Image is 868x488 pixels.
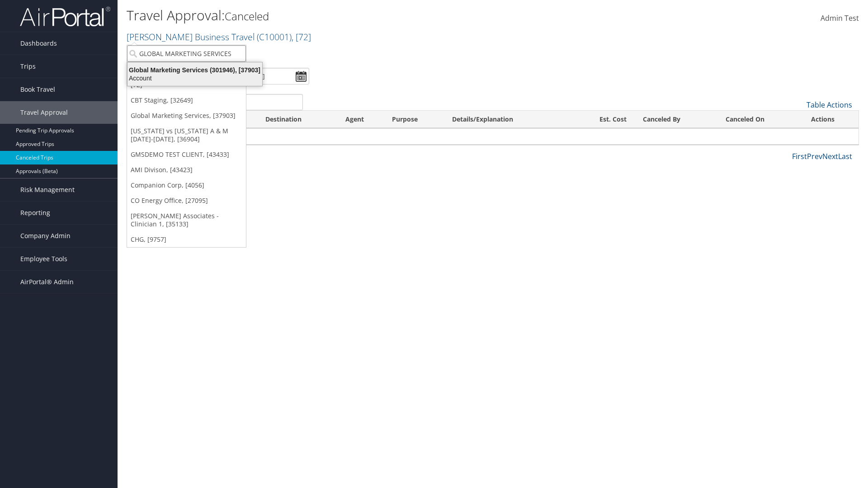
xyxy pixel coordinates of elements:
[20,271,74,293] span: AirPortal® Admin
[807,151,822,161] a: Prev
[127,178,246,193] a: Companion Corp, [4056]
[444,111,572,128] th: Details/Explanation
[20,101,68,124] span: Travel Approval
[838,151,852,161] a: Last
[127,232,246,247] a: CHG, [9757]
[821,5,859,33] a: Admin Test
[127,123,246,147] a: [US_STATE] vs [US_STATE] A & M [DATE]-[DATE], [36904]
[20,6,110,27] img: airportal-logo.png
[127,108,246,123] a: Global Marketing Services, [37903]
[127,162,246,178] a: AMI Divison, [43423]
[717,111,802,128] th: Canceled On: activate to sort column ascending
[127,6,615,25] h1: Travel Approval:
[20,248,67,270] span: Employee Tools
[127,31,311,43] a: [PERSON_NAME] Business Travel
[821,13,859,23] span: Admin Test
[20,225,71,247] span: Company Admin
[127,147,246,162] a: GMSDEMO TEST CLIENT, [43433]
[384,111,444,128] th: Purpose
[20,78,55,101] span: Book Travel
[807,100,852,110] a: Table Actions
[225,9,269,23] small: Canceled
[122,74,268,82] div: Account
[635,111,717,128] th: Canceled By: activate to sort column ascending
[792,151,807,161] a: First
[822,151,838,161] a: Next
[127,128,859,145] td: No data available in table
[20,178,75,201] span: Risk Management
[20,32,57,55] span: Dashboards
[257,31,292,43] span: ( C10001 )
[20,202,50,224] span: Reporting
[572,111,635,128] th: Est. Cost: activate to sort column ascending
[127,45,246,62] input: Search Accounts
[127,208,246,232] a: [PERSON_NAME] Associates - Clinician 1, [35133]
[337,111,384,128] th: Agent
[257,111,337,128] th: Destination: activate to sort column ascending
[122,66,268,74] div: Global Marketing Services (301946), [37903]
[292,31,311,43] span: , [ 72 ]
[803,111,859,128] th: Actions
[127,193,246,208] a: CO Energy Office, [27095]
[127,93,246,108] a: CBT Staging, [32649]
[127,47,615,59] p: Filter:
[20,55,36,78] span: Trips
